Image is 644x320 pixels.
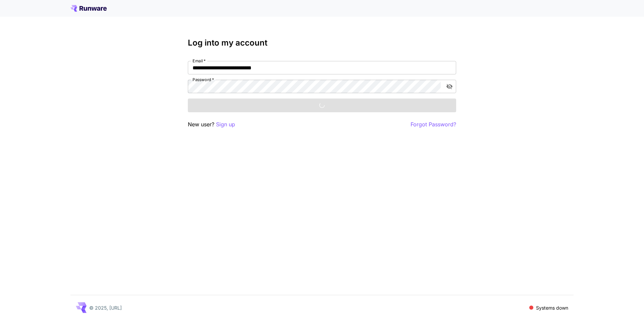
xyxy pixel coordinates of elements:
button: Sign up [216,120,235,129]
p: Systems down [536,304,568,311]
button: Forgot Password? [411,120,456,129]
h3: Log into my account [188,38,456,48]
p: New user? [188,120,235,129]
label: Email [193,58,206,64]
p: © 2025, [URL] [89,304,122,311]
label: Password [193,77,214,82]
button: toggle password visibility [443,80,455,92]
